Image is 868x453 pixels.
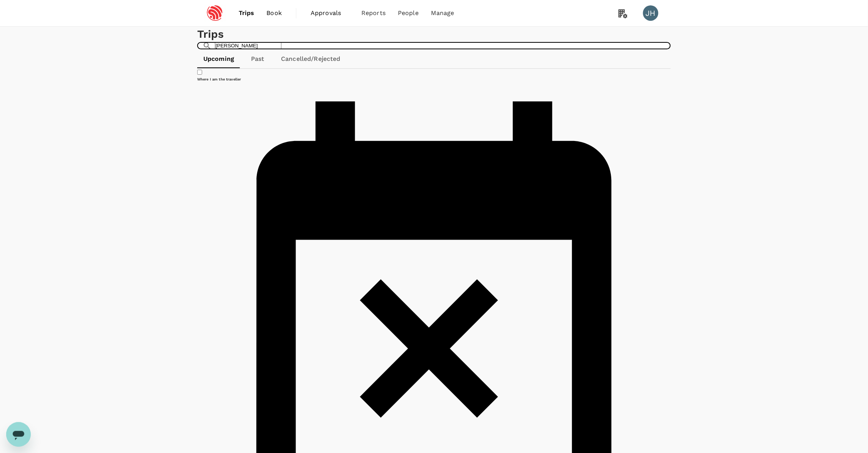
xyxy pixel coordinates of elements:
a: Past [240,50,275,68]
span: Manage [431,8,454,18]
iframe: Button to launch messaging window [6,422,31,447]
h6: Where I am the traveller [197,77,671,82]
a: Cancelled/Rejected [275,50,347,68]
h1: Trips [197,27,671,42]
span: Book [267,8,282,18]
span: Reports [361,8,386,18]
a: Upcoming [197,50,240,68]
span: Trips [239,8,254,18]
input: Where I am the traveller [197,70,202,75]
input: Search by travellers, trips, or destination, label, team [215,42,281,49]
span: People [398,8,419,18]
div: JH [643,5,658,21]
img: Espressif Systems Singapore Pte Ltd [197,5,233,22]
span: Approvals [311,8,349,18]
